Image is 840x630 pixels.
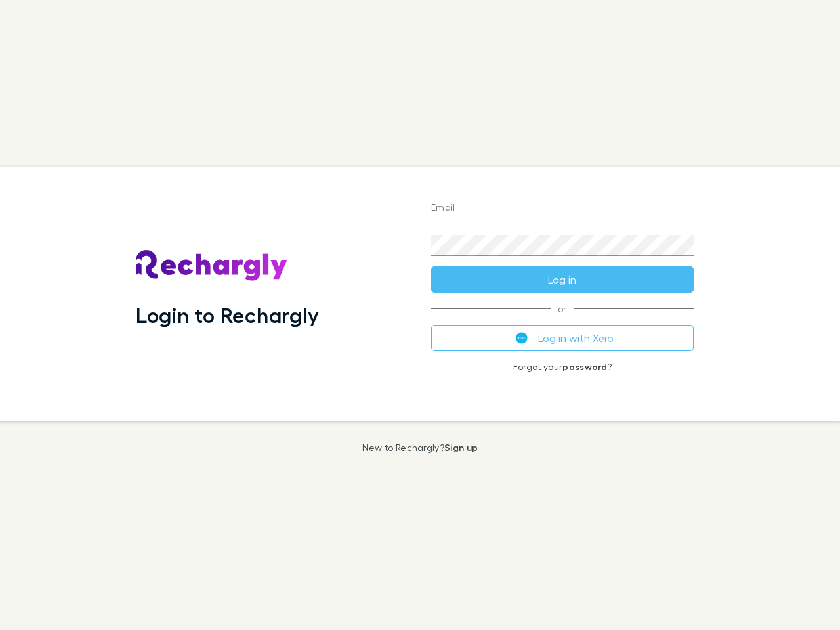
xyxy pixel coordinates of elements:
button: Log in [431,266,694,293]
h1: Login to Rechargly [136,303,319,327]
span: or [431,308,694,309]
p: New to Rechargly? [362,442,478,453]
p: Forgot your ? [431,362,694,372]
a: password [562,361,607,372]
img: Rechargly's Logo [136,250,288,282]
img: Xero's logo [516,332,528,344]
a: Sign up [444,442,478,453]
button: Log in with Xero [431,325,694,351]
